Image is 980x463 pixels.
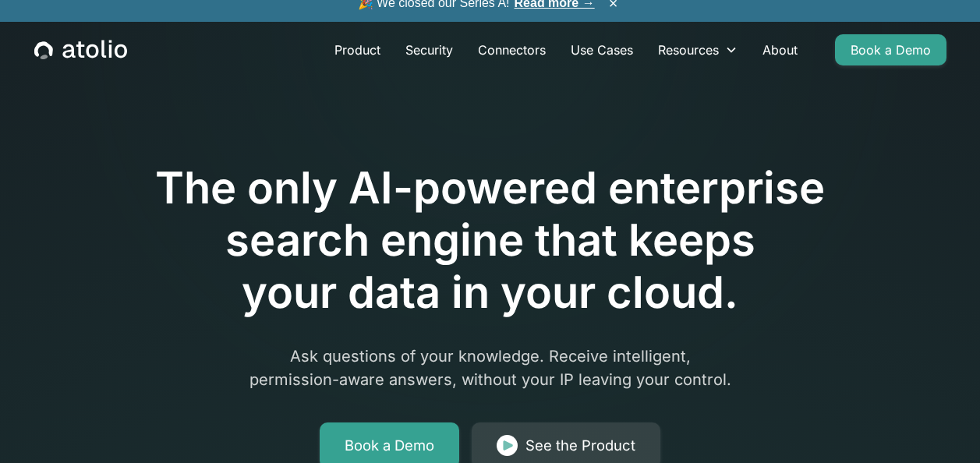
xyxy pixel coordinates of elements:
p: Ask questions of your knowledge. Receive intelligent, permission-aware answers, without your IP l... [191,345,790,391]
a: Use Cases [558,34,646,65]
a: About [750,34,810,65]
a: Product [322,34,393,65]
div: See the Product [525,435,635,457]
a: Book a Demo [835,34,946,65]
div: Resources [658,41,719,59]
a: home [34,40,127,60]
div: Resources [646,34,750,65]
a: Connectors [465,34,558,65]
a: Security [393,34,465,65]
h1: The only AI-powered enterprise search engine that keeps your data in your cloud. [91,162,890,320]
